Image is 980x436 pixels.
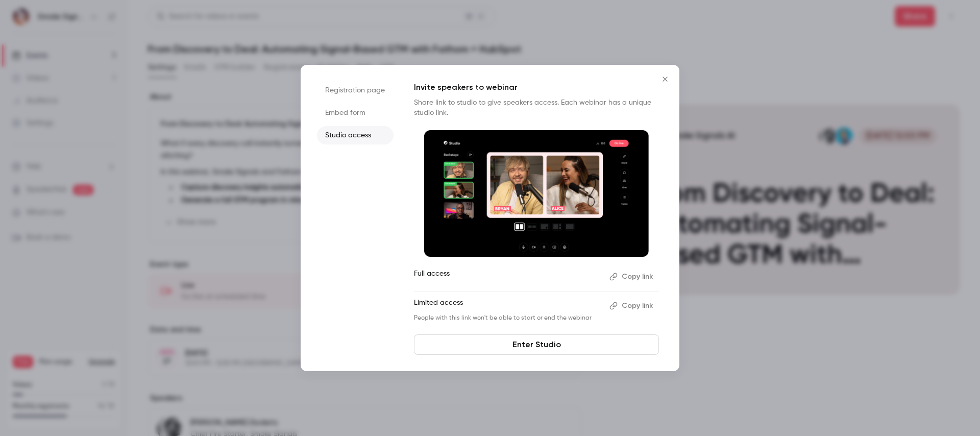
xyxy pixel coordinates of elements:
img: Invite speakers to webinar [424,130,649,257]
p: Limited access [414,298,601,314]
p: Invite speakers to webinar [414,81,659,93]
li: Studio access [317,126,394,144]
button: Copy link [605,298,659,314]
li: Registration page [317,81,394,100]
a: Enter Studio [414,334,659,355]
li: Embed form [317,104,394,122]
button: Copy link [605,269,659,285]
p: Share link to studio to give speakers access. Each webinar has a unique studio link. [414,98,659,118]
p: People with this link won't be able to start or end the webinar [414,314,601,322]
p: Full access [414,269,601,285]
button: Close [655,69,675,89]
